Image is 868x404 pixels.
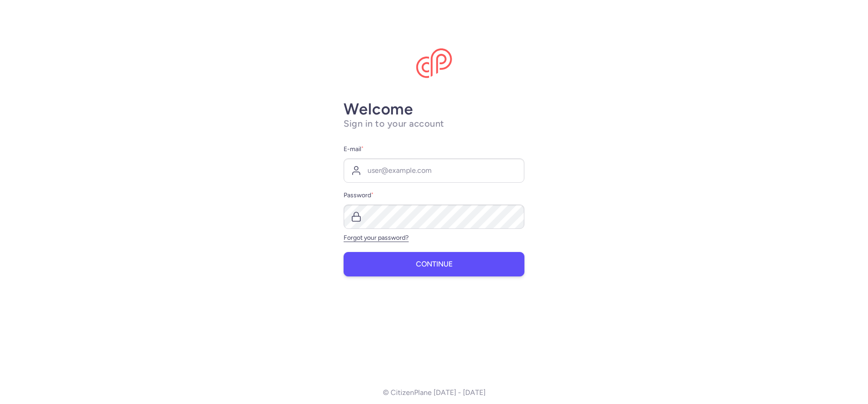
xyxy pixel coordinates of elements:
[344,118,524,129] h1: Sign in to your account
[383,389,486,397] p: © CitizenPlane [DATE] - [DATE]
[344,144,524,155] label: E-mail
[344,158,524,183] input: user@example.com
[416,48,452,78] img: CitizenPlane logo
[344,100,413,119] strong: Welcome
[344,190,524,201] label: Password
[344,234,409,242] a: Forgot your password?
[344,252,524,276] button: Continue
[416,260,453,268] span: Continue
